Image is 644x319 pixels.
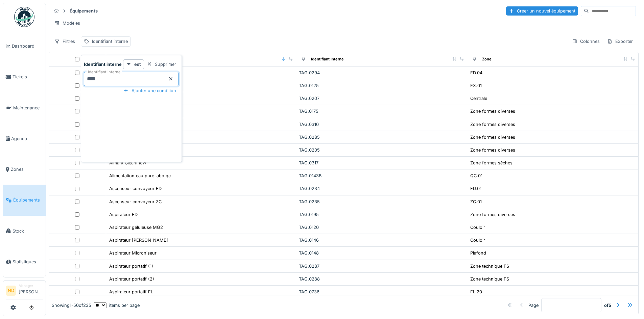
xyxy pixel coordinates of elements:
[19,283,43,298] li: [PERSON_NAME]
[109,185,162,192] div: Ascenseur convoyeur FD
[470,70,482,76] div: FD.04
[299,82,464,89] div: TAG.0125
[13,74,43,80] span: Tickets
[506,6,578,16] div: Créer un nouvel équipement
[121,86,179,95] div: Ajouter une condition
[109,211,138,218] div: Aspirateur FD
[299,121,464,128] div: TAG.0310
[134,61,141,68] strong: est
[51,36,78,46] div: Filtres
[299,95,464,102] div: TAG.0207
[13,197,43,203] span: Équipements
[311,56,344,62] div: Identifiant interne
[19,283,43,288] div: Manager
[87,69,122,75] label: Identifiant interne
[299,70,464,76] div: TAG.0294
[144,60,179,69] div: Supprimer
[299,289,464,295] div: TAG.0736
[299,276,464,282] div: TAG.0288
[299,224,464,231] div: TAG.0120
[528,302,539,309] div: Page
[470,263,509,269] div: Zone technique FS
[84,61,122,68] strong: Identifiant interne
[109,160,146,166] div: Aimant CleanFlow
[299,134,464,140] div: TAG.0285
[299,147,464,153] div: TAG.0205
[470,211,515,218] div: Zone formes diverses
[109,263,153,269] div: Aspirateur portatif (1)
[299,160,464,166] div: TAG.0317
[13,228,43,234] span: Stock
[13,105,43,111] span: Maintenance
[51,18,83,28] div: Modèles
[109,224,163,231] div: Aspirateur géluleuse MG2
[470,82,482,89] div: EX.01
[11,135,43,142] span: Agenda
[299,237,464,243] div: TAG.0146
[299,211,464,218] div: TAG.0195
[470,198,482,205] div: ZC.01
[470,160,512,166] div: Zone formes sèches
[13,259,43,265] span: Statistiques
[109,276,154,282] div: Aspirateur portatif (2)
[109,250,157,256] div: Aspirateur Microniseur
[109,237,168,243] div: Aspirateur [PERSON_NAME]
[470,95,487,102] div: Centrale
[92,38,128,45] div: Identifiant interne
[470,108,515,114] div: Zone formes diverses
[470,121,515,128] div: Zone formes diverses
[67,8,100,14] strong: Équipements
[94,302,140,309] div: items per page
[470,147,515,153] div: Zone formes diverses
[470,250,486,256] div: Plafond
[109,289,153,295] div: Aspirateur portatif FL
[299,172,464,179] div: TAG.0143B
[109,172,171,179] div: Alimentation eau pure labo qc
[299,263,464,269] div: TAG.0287
[12,43,43,49] span: Dashboard
[470,237,485,243] div: Couloir
[470,276,509,282] div: Zone technique FS
[569,36,603,46] div: Colonnes
[299,250,464,256] div: TAG.0148
[14,7,34,27] img: Badge_color-CXgf-gQk.svg
[11,166,43,172] span: Zones
[52,302,91,309] div: Showing 1 - 50 of 235
[299,185,464,192] div: TAG.0234
[604,36,636,46] div: Exporter
[470,224,485,231] div: Couloir
[299,108,464,114] div: TAG.0175
[109,198,162,205] div: Ascenseur convoyeur ZC
[604,302,611,309] strong: of 5
[470,172,482,179] div: QC.01
[470,185,481,192] div: FD.01
[470,134,515,140] div: Zone formes diverses
[482,56,492,62] div: Zone
[470,289,482,295] div: FL.20
[299,198,464,205] div: TAG.0235
[6,286,16,296] li: ND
